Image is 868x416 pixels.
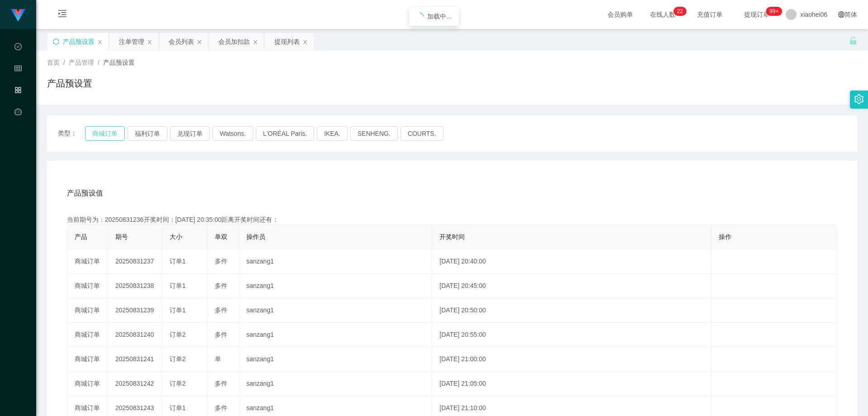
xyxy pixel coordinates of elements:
span: 在线人数 [646,11,680,18]
span: 订单1 [170,404,186,411]
td: sanzang1 [239,372,432,396]
i: 图标: setting [854,94,864,104]
i: icon: loading [416,13,424,20]
span: 多件 [215,404,227,411]
i: 图标: close [147,39,152,45]
td: [DATE] 21:05:00 [432,372,712,396]
span: 多件 [215,380,227,387]
td: [DATE] 20:50:00 [432,298,712,323]
button: SENHENG. [350,126,398,141]
i: 图标: menu-unfold [47,0,78,29]
td: 20250831238 [108,274,162,298]
h1: 产品预设置 [47,77,92,90]
span: / [63,59,65,66]
td: 20250831239 [108,298,162,323]
i: 图标: unlock [849,37,857,45]
td: 20250831241 [108,347,162,372]
img: logo.9652507e.png [11,9,25,22]
span: 期号 [115,233,128,240]
i: 图标: check-circle-o [14,39,22,57]
span: 提现订单 [740,11,774,18]
span: 加载中... [427,13,452,20]
td: 20250831240 [108,323,162,347]
td: 商城订单 [67,347,108,372]
span: 订单1 [170,282,186,289]
span: 单 [215,355,221,363]
span: 操作 [719,233,731,240]
td: [DATE] 20:55:00 [432,323,712,347]
i: 图标: close [302,39,308,45]
span: 产品预设置 [103,59,135,66]
td: [DATE] 20:45:00 [432,274,712,298]
td: 商城订单 [67,274,108,298]
button: COURTS. [401,126,443,141]
td: sanzang1 [239,347,432,372]
sup: 22 [673,7,686,16]
td: 20250831237 [108,249,162,274]
span: 多件 [215,258,227,265]
div: 注单管理 [119,33,144,50]
i: 图标: close [197,39,202,45]
span: 单双 [215,233,227,240]
td: sanzang1 [239,298,432,323]
span: 产品预设值 [67,188,103,199]
td: 商城订单 [67,249,108,274]
span: 大小 [170,233,182,240]
span: 首页 [47,59,60,66]
td: [DATE] 20:40:00 [432,249,712,274]
span: 类型： [58,126,85,141]
span: 操作员 [246,233,265,240]
div: 提现列表 [274,33,300,50]
td: sanzang1 [239,323,432,347]
p: 2 [680,7,683,16]
sup: 1039 [766,7,782,16]
span: 多件 [215,282,227,289]
button: IKEA. [317,126,348,141]
span: 订单2 [170,331,186,338]
span: 产品 [75,233,87,240]
td: 商城订单 [67,298,108,323]
td: 商城订单 [67,323,108,347]
td: 20250831242 [108,372,162,396]
span: 订单2 [170,380,186,387]
span: / [98,59,99,66]
i: 图标: sync [53,38,59,45]
span: 开奖时间 [439,233,465,240]
button: L'ORÉAL Paris. [256,126,314,141]
td: sanzang1 [239,249,432,274]
span: 会员管理 [14,65,22,146]
span: 多件 [215,306,227,314]
i: 图标: table [14,61,22,79]
span: 充值订单 [693,11,727,18]
span: 产品管理 [69,59,94,66]
button: 福利订单 [127,126,167,141]
span: 多件 [215,331,227,338]
span: 订单2 [170,355,186,363]
button: 兑现订单 [170,126,210,141]
a: 图标: dashboard平台首页 [14,103,22,195]
i: 图标: close [253,39,258,45]
button: 商城订单 [85,126,125,141]
i: 图标: global [838,11,844,18]
i: 图标: appstore-o [14,82,22,100]
i: 图标: close [97,39,103,45]
td: 商城订单 [67,372,108,396]
div: 会员列表 [169,33,194,50]
span: 数据中心 [14,43,22,124]
div: 会员加扣款 [218,33,250,50]
span: 订单1 [170,258,186,265]
div: 当前期号为：20250831236开奖时间：[DATE] 20:35:00距离开奖时间还有： [67,215,837,225]
td: sanzang1 [239,274,432,298]
button: Watsons. [212,126,253,141]
td: [DATE] 21:00:00 [432,347,712,372]
p: 2 [677,7,680,16]
div: 产品预设置 [63,33,94,50]
span: 订单1 [170,306,186,314]
span: 产品管理 [14,87,22,167]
